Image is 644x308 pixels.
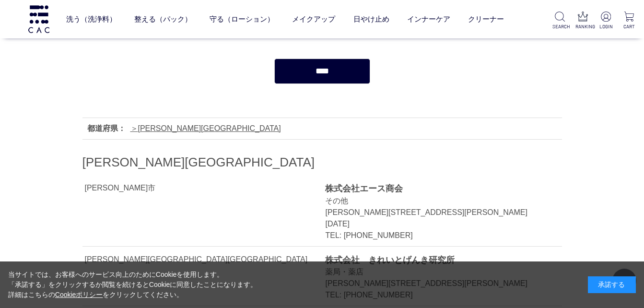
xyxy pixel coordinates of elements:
p: LOGIN [598,23,613,30]
a: 洗う（洗浄料） [66,6,117,32]
div: 当サイトでは、お客様へのサービス向上のためにCookieを使用します。 「承諾する」をクリックするか閲覧を続けるとCookieに同意したことになります。 詳細はこちらの をクリックしてください。 [8,270,258,300]
p: RANKING [575,23,590,30]
a: RANKING [575,12,590,30]
div: 株式会社エース商会 [325,182,540,195]
a: Cookieポリシー [55,291,103,298]
a: メイクアップ [292,6,335,32]
p: SEARCH [552,23,567,30]
div: [PERSON_NAME][STREET_ADDRESS][PERSON_NAME][DATE] [325,207,540,230]
div: TEL: [PHONE_NUMBER] [325,230,540,241]
div: 株式会社 きれいとげんき研究所 [325,254,540,266]
div: 都道府県： [87,123,126,134]
a: SEARCH [552,12,567,30]
div: その他 [325,195,540,207]
a: インナーケア [407,6,450,32]
a: 日やけ止め [353,6,389,32]
p: CART [621,23,636,30]
div: [PERSON_NAME]市 [85,182,204,194]
img: logo [27,5,51,33]
a: [PERSON_NAME][GEOGRAPHIC_DATA] [130,124,281,132]
a: LOGIN [598,12,613,30]
a: 整える（パック） [134,6,192,32]
div: 承諾する [588,276,636,293]
h2: [PERSON_NAME][GEOGRAPHIC_DATA] [82,154,562,171]
a: 守る（ローション） [210,6,274,32]
div: [PERSON_NAME][GEOGRAPHIC_DATA][GEOGRAPHIC_DATA] [85,254,308,265]
a: CART [621,12,636,30]
a: クリーナー [468,6,504,32]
